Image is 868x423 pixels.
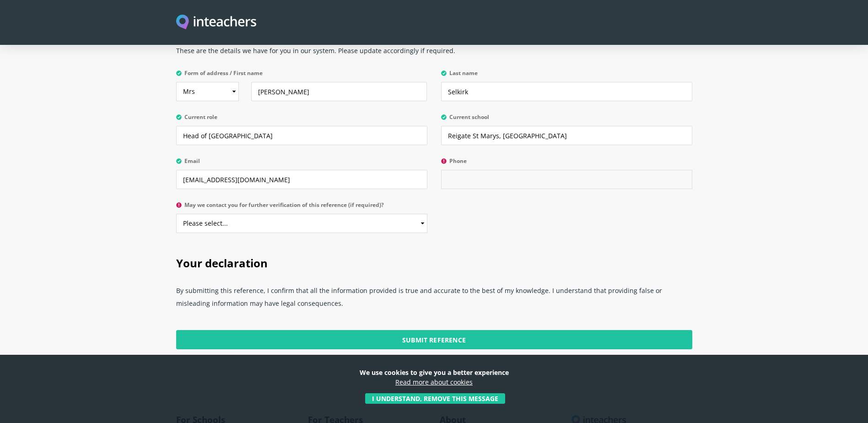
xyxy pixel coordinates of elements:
input: Submit Reference [176,330,692,349]
img: Inteachers [176,15,257,31]
strong: We use cookies to give you a better experience [360,368,509,377]
label: Form of address / First name [176,70,427,82]
label: May we contact you for further verification of this reference (if required)? [176,202,427,214]
span: Your declaration [176,255,268,271]
label: Last name [441,70,692,82]
a: Read more about cookies [395,378,473,386]
p: By submitting this reference, I confirm that all the information provided is true and accurate to... [176,281,692,319]
p: These are the details we have for you in our system. Please update accordingly if required. [176,41,692,66]
label: Phone [441,158,692,170]
label: Current school [441,114,692,126]
button: I understand, remove this message [365,393,505,404]
a: Visit this site's homepage [176,15,257,31]
label: Current role [176,114,427,126]
label: Email [176,158,427,170]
